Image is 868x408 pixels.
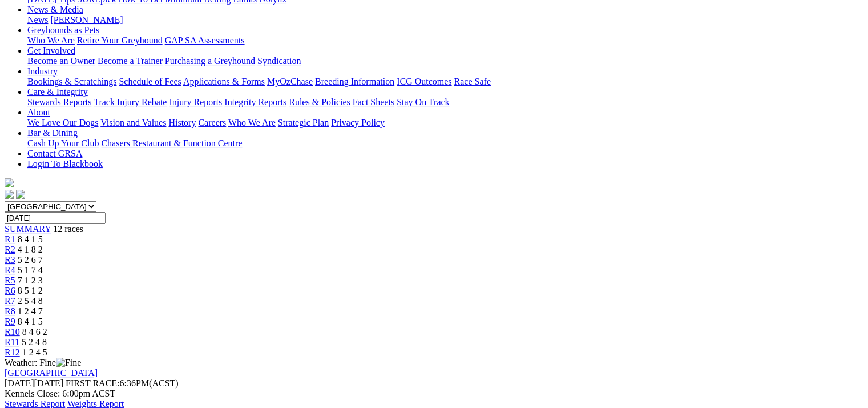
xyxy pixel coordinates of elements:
[5,378,34,388] span: [DATE]
[16,190,25,199] img: twitter.svg
[5,224,51,234] a: SUMMARY
[27,25,99,35] a: Greyhounds as Pets
[5,245,15,254] a: R2
[315,77,394,86] a: Breeding Information
[27,97,863,107] div: Care & Integrity
[18,286,43,295] span: 8 5 1 2
[5,275,15,285] a: R5
[18,265,43,275] span: 5 1 7 4
[397,77,451,86] a: ICG Outcomes
[353,97,394,107] a: Fact Sheets
[18,306,43,316] span: 1 2 4 7
[5,317,15,326] a: R9
[18,245,43,254] span: 4 1 8 2
[18,255,43,265] span: 5 2 6 7
[27,5,83,14] a: News & Media
[18,234,43,244] span: 8 4 1 5
[22,347,47,357] span: 1 2 4 5
[18,275,43,285] span: 7 1 2 3
[5,347,20,357] a: R12
[5,368,98,378] a: [GEOGRAPHIC_DATA]
[5,265,15,275] a: R4
[169,97,222,107] a: Injury Reports
[119,77,181,86] a: Schedule of Fees
[168,118,196,127] a: History
[5,378,63,388] span: [DATE]
[27,87,88,97] a: Care & Integrity
[27,56,95,66] a: Become an Owner
[183,77,265,86] a: Applications & Forms
[228,118,276,127] a: Who We Are
[27,66,58,76] a: Industry
[22,327,47,337] span: 8 4 6 2
[5,178,14,187] img: logo-grsa-white.png
[267,77,313,86] a: MyOzChase
[454,77,490,86] a: Race Safe
[27,56,863,66] div: Get Involved
[165,35,245,45] a: GAP SA Assessments
[224,97,286,107] a: Integrity Reports
[27,46,75,55] a: Get Involved
[27,149,82,158] a: Contact GRSA
[27,97,91,107] a: Stewards Reports
[27,159,103,169] a: Login To Blackbook
[27,118,98,127] a: We Love Our Dogs
[100,118,166,127] a: Vision and Values
[53,224,83,234] span: 12 races
[18,317,43,326] span: 8 4 1 5
[66,378,119,388] span: FIRST RACE:
[165,56,255,66] a: Purchasing a Greyhound
[5,358,81,367] span: Weather: Fine
[5,286,15,295] a: R6
[5,212,106,224] input: Select date
[101,138,242,148] a: Chasers Restaurant & Function Centre
[27,138,863,149] div: Bar & Dining
[66,378,179,388] span: 6:36PM(ACST)
[278,118,329,127] a: Strategic Plan
[5,296,15,306] a: R7
[198,118,226,127] a: Careers
[331,118,385,127] a: Privacy Policy
[397,97,449,107] a: Stay On Track
[5,389,863,399] div: Kennels Close: 6:00pm ACST
[27,15,863,25] div: News & Media
[27,15,48,25] a: News
[77,35,163,45] a: Retire Your Greyhound
[257,56,301,66] a: Syndication
[5,337,19,347] a: R11
[18,296,43,306] span: 2 5 4 8
[98,56,163,66] a: Become a Trainer
[27,138,99,148] a: Cash Up Your Club
[27,118,863,128] div: About
[5,255,15,265] a: R3
[289,97,350,107] a: Rules & Policies
[5,190,14,199] img: facebook.svg
[56,358,81,368] img: Fine
[5,306,15,316] a: R8
[27,128,78,138] a: Bar & Dining
[27,77,863,87] div: Industry
[94,97,167,107] a: Track Injury Rebate
[5,234,15,244] a: R1
[50,15,123,25] a: [PERSON_NAME]
[27,107,50,117] a: About
[22,337,47,347] span: 5 2 4 8
[27,35,863,46] div: Greyhounds as Pets
[5,327,20,337] a: R10
[27,77,116,86] a: Bookings & Scratchings
[27,35,75,45] a: Who We Are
